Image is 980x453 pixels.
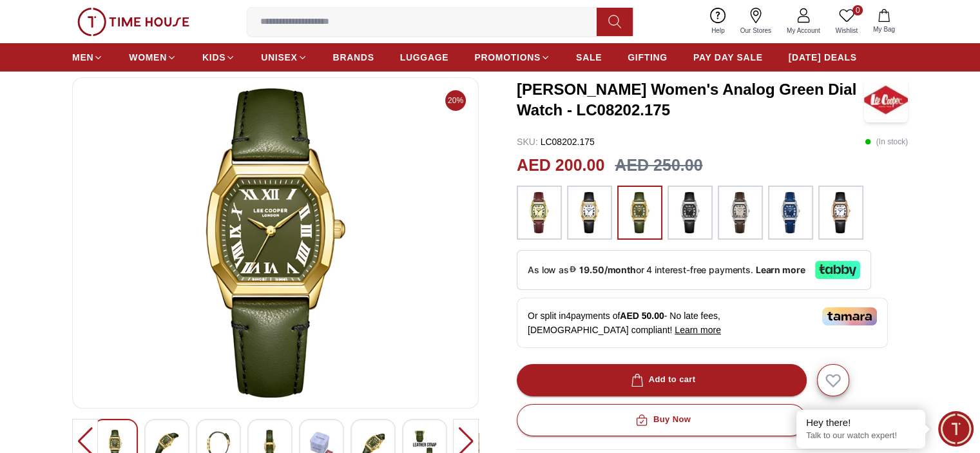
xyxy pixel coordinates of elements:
a: PAY DAY SALE [693,46,763,69]
span: 0 [852,5,863,15]
a: LUGGAGE [400,46,449,69]
span: [DATE] DEALS [789,51,857,64]
span: WOMEN [129,51,167,64]
h2: AED 200.00 [517,153,604,178]
span: Our Stores [735,26,776,35]
img: ... [825,192,857,233]
span: SKU : [517,137,538,147]
h3: AED 250.00 [615,153,702,178]
span: My Bag [868,24,900,34]
a: 0Wishlist [828,5,865,38]
span: UNISEX [261,51,297,64]
span: 20% [445,90,466,111]
a: Our Stores [733,5,779,38]
span: AED 50.00 [620,311,664,321]
a: MEN [72,46,103,69]
span: MEN [72,51,93,64]
span: My Account [782,26,825,35]
img: ... [573,192,606,233]
span: GIFTING [628,51,668,64]
span: PAY DAY SALE [693,51,763,64]
a: PROMOTIONS [474,46,550,69]
button: Buy Now [517,404,807,436]
a: Help [704,5,733,38]
a: WOMEN [129,46,177,69]
span: Help [706,26,730,35]
p: LC08202.175 [517,135,595,148]
span: PROMOTIONS [474,51,541,64]
a: GIFTING [628,46,668,69]
span: Wishlist [831,26,863,35]
img: Lee Cooper Women's Analog Green Dial Watch - LC08202.175 [864,77,908,122]
button: My Bag [865,6,903,37]
h3: [PERSON_NAME] Women's Analog Green Dial Watch - LC08202.175 [517,79,864,120]
img: ... [774,192,807,233]
span: BRANDS [333,51,374,64]
div: Or split in 4 payments of - No late fees, [DEMOGRAPHIC_DATA] compliant! [517,298,888,348]
img: ... [523,192,555,233]
span: Learn more [675,325,721,335]
img: ... [724,192,756,233]
img: ... [624,192,656,233]
span: LUGGAGE [400,51,449,64]
img: Tamara [822,307,877,325]
img: Lee Cooper Women's Analog Gold Dial Watch - LC08202.112 [83,88,468,398]
p: ( In stock ) [865,135,908,148]
div: Add to cart [628,372,696,387]
a: [DATE] DEALS [789,46,857,69]
img: ... [674,192,706,233]
div: Chat Widget [938,411,974,447]
p: Talk to our watch expert! [806,430,916,441]
img: ... [77,8,189,36]
a: UNISEX [261,46,307,69]
div: Buy Now [633,412,691,427]
a: BRANDS [333,46,374,69]
a: SALE [576,46,602,69]
button: Add to cart [517,364,807,396]
div: Hey there! [806,416,916,429]
a: KIDS [202,46,235,69]
span: KIDS [202,51,226,64]
span: SALE [576,51,602,64]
